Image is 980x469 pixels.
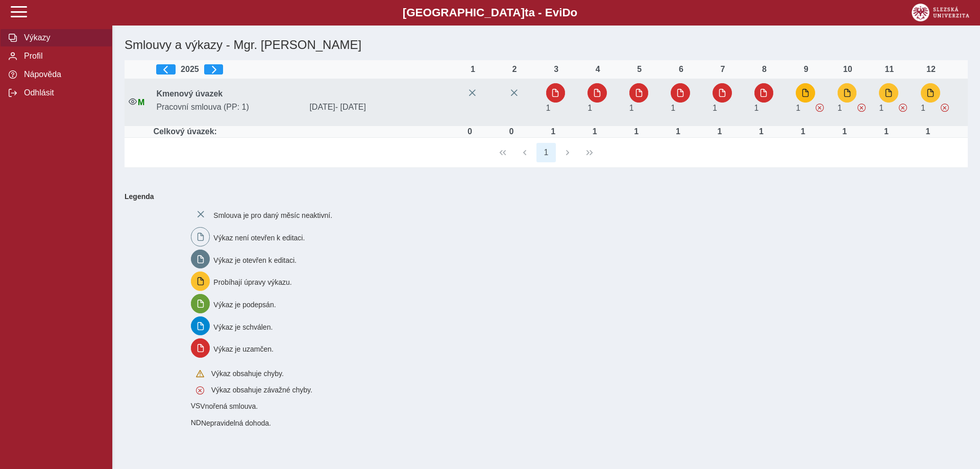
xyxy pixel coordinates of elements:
span: Výkaz obsahuje závažné chyby. [816,104,824,112]
span: Výkaz není otevřen k editaci. [213,234,305,242]
div: 3 [546,65,567,74]
span: [DATE] [305,103,458,112]
span: Výkaz je schválen. [213,323,273,331]
b: Legenda [120,188,964,205]
span: Výkaz obsahuje závažné chyby. [941,104,949,112]
div: Úvazek : 8 h / den. 40 h / týden. [584,127,605,136]
div: 12 [921,65,941,74]
span: Úvazek : 8 h / den. 40 h / týden. [879,104,884,112]
div: Úvazek : 8 h / den. 40 h / týden. [668,127,688,136]
div: Úvazek : 8 h / den. 40 h / týden. [626,127,647,136]
span: Úvazek : 8 h / den. 40 h / týden. [796,104,800,112]
span: Smlouva vnořená do kmene [191,402,201,410]
div: Úvazek : 8 h / den. 40 h / týden. [751,127,772,136]
span: Nepravidelná dohoda. [201,419,271,427]
div: 9 [796,65,816,74]
span: Údaje souhlasí s údaji v Magionu [138,98,144,107]
div: Úvazek : 8 h / den. 40 h / týden. [709,127,730,136]
span: Smlouva vnořená do kmene [191,418,201,427]
div: Úvazek : 8 h / den. 40 h / týden. [543,127,563,136]
h1: Smlouvy a výkazy - Mgr. [PERSON_NAME] [120,34,830,56]
span: Úvazek : 8 h / den. 40 h / týden. [754,104,759,112]
div: 4 [587,65,608,74]
div: 2025 [156,64,454,75]
span: Smlouva je pro daný měsíc neaktivní. [213,211,332,219]
div: Úvazek : 8 h / den. 40 h / týden. [876,127,896,136]
div: Úvazek : 8 h / den. 40 h / týden. [918,127,938,136]
div: 10 [838,65,858,74]
div: 7 [713,65,733,74]
span: Výkaz je uzamčen. [213,345,274,353]
span: Výkazy [21,33,104,42]
span: Pracovní smlouva (PP: 1) [152,103,305,112]
span: Úvazek : 8 h / den. 40 h / týden. [546,104,551,112]
div: 2 [504,65,525,74]
span: Vnořená smlouva. [200,402,258,410]
div: Úvazek : 8 h / den. 40 h / týden. [835,127,855,136]
span: Úvazek : 8 h / den. 40 h / týden. [629,104,634,112]
td: Celkový úvazek: [152,126,458,138]
span: - [DATE] [335,103,366,111]
span: Úvazek : 8 h / den. 40 h / týden. [838,104,842,112]
span: D [562,6,570,19]
span: Úvazek : 8 h / den. 40 h / týden. [921,104,925,112]
span: Probíhají úpravy výkazu. [213,278,291,286]
div: 6 [671,65,691,74]
span: o [571,6,578,19]
span: Nápověda [21,70,104,79]
span: Odhlásit [21,88,104,97]
button: 1 [536,143,556,162]
span: Výkaz obsahuje závažné chyby. [899,104,907,112]
div: Úvazek : 8 h / den. 40 h / týden. [793,127,813,136]
div: 5 [629,65,650,74]
span: Výkaz obsahuje závažné chyby. [857,104,866,112]
div: 8 [754,65,775,74]
img: logo_web_su.png [912,4,969,21]
b: Kmenový úvazek [156,89,223,98]
div: Úvazek : [501,127,522,136]
div: 11 [879,65,899,74]
span: t [525,6,528,19]
span: Úvazek : 8 h / den. 40 h / týden. [671,104,675,112]
span: Výkaz je otevřen k editaci. [213,256,297,264]
span: Profil [21,52,104,61]
span: Výkaz obsahuje chyby. [211,369,284,378]
b: [GEOGRAPHIC_DATA] a - Evi [31,6,949,19]
span: Výkaz obsahuje závažné chyby. [211,386,312,394]
div: Úvazek : [459,127,480,136]
span: Úvazek : 8 h / den. 40 h / týden. [713,104,717,112]
span: Úvazek : 8 h / den. 40 h / týden. [587,104,592,112]
div: 1 [462,65,483,74]
i: Smlouva je aktivní [129,97,137,106]
span: Výkaz je podepsán. [213,301,276,309]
